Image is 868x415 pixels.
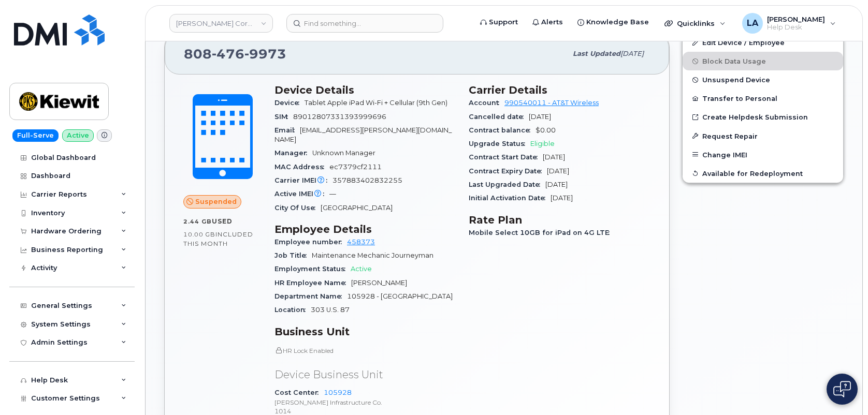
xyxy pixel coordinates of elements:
[183,231,215,238] span: 10.00 GB
[329,163,382,171] span: ec7379cf2111
[473,12,525,33] a: Support
[274,292,347,300] span: Department Name
[274,223,456,235] h3: Employee Details
[657,13,733,34] div: Quicklinks
[312,251,433,259] span: Maintenance Mechanic Journeyman
[469,113,529,121] span: Cancelled date
[683,52,843,70] button: Block Data Usage
[530,140,555,147] span: Eligible
[767,23,825,32] span: Help Desk
[274,389,324,396] span: Cost Center
[184,46,286,62] span: 808
[620,50,644,57] span: [DATE]
[469,181,545,188] span: Last Upgraded Date
[683,127,843,145] button: Request Repair
[274,251,312,259] span: Job Title
[525,12,570,33] a: Alerts
[311,306,350,314] span: 303 U.S. 87
[469,153,543,161] span: Contract Start Date
[274,126,452,143] span: [EMAIL_ADDRESS][PERSON_NAME][DOMAIN_NAME]
[274,126,300,134] span: Email
[274,99,305,107] span: Device
[541,17,563,27] span: Alerts
[573,50,620,57] span: Last updated
[683,33,843,52] a: Edit Device / Employee
[702,169,803,177] span: Available for Redeployment
[347,238,375,246] a: 458373
[543,153,565,161] span: [DATE]
[683,89,843,108] button: Transfer to Personal
[683,108,843,126] a: Create Helpdesk Submission
[274,238,347,246] span: Employee number
[469,229,615,236] span: Mobile Select 10GB for iPad on 4G LTE
[274,346,456,355] p: HR Lock Enabled
[183,230,253,247] span: included this month
[683,70,843,89] button: Unsuspend Device
[469,140,530,147] span: Upgrade Status
[702,76,770,84] span: Unsuspend Device
[469,167,547,175] span: Contract Expiry Date
[312,149,375,157] span: Unknown Manager
[169,14,273,33] a: Kiewit Corporation
[545,181,568,188] span: [DATE]
[274,84,456,96] h3: Device Details
[735,13,843,34] div: Lanette Aparicio
[274,367,456,382] p: Device Business Unit
[551,194,573,202] span: [DATE]
[332,176,402,184] span: 357883402832255
[274,149,312,157] span: Manager
[767,15,825,23] span: [PERSON_NAME]
[293,113,386,121] span: 89012807331393999696
[212,46,244,62] span: 476
[274,204,321,212] span: City Of Use
[321,204,393,212] span: [GEOGRAPHIC_DATA]
[570,12,656,33] a: Knowledge Base
[324,389,352,396] a: 105928
[489,17,518,27] span: Support
[212,217,233,225] span: used
[274,325,456,338] h3: Business Unit
[833,381,851,397] img: Open chat
[747,17,758,29] span: LA
[586,17,649,27] span: Knowledge Base
[351,265,372,273] span: Active
[274,176,332,184] span: Carrier IMEI
[469,84,650,96] h3: Carrier Details
[274,113,293,121] span: SIM
[195,197,237,206] span: Suspended
[286,14,443,33] input: Find something...
[183,218,212,225] span: 2.44 GB
[274,279,351,287] span: HR Employee Name
[469,194,551,202] span: Initial Activation Date
[274,163,329,171] span: MAC Address
[536,126,556,134] span: $0.00
[547,167,569,175] span: [DATE]
[469,99,504,107] span: Account
[683,164,843,183] button: Available for Redeployment
[274,190,329,198] span: Active IMEI
[504,99,599,107] a: 990540011 - AT&T Wireless
[274,398,456,407] p: [PERSON_NAME] Infrastructure Co.
[469,126,536,134] span: Contract balance
[351,279,407,287] span: [PERSON_NAME]
[469,214,650,226] h3: Rate Plan
[677,19,715,27] span: Quicklinks
[274,265,351,273] span: Employment Status
[683,145,843,164] button: Change IMEI
[329,190,336,198] span: —
[274,306,311,314] span: Location
[244,46,286,62] span: 9973
[529,113,551,121] span: [DATE]
[305,99,447,107] span: Tablet Apple iPad Wi-Fi + Cellular (9th Gen)
[347,292,453,300] span: 105928 - [GEOGRAPHIC_DATA]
